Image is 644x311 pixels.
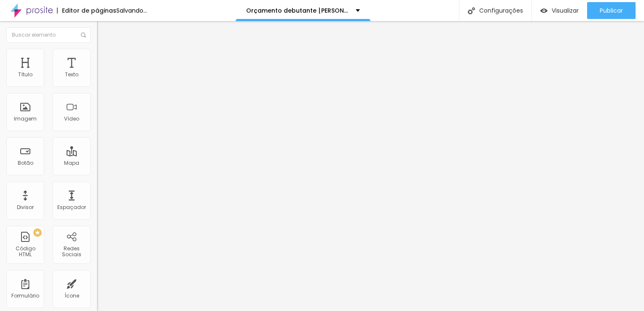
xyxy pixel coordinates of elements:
div: Código HTML [8,246,42,258]
div: Mapa [64,160,79,166]
div: Imagem [14,116,37,122]
img: Icone [468,7,475,14]
div: Formulário [11,293,39,299]
button: Publicar [587,2,636,19]
div: Botão [18,160,33,166]
img: view-1.svg [540,7,547,14]
div: Título [18,72,32,78]
div: Divisor [17,204,34,210]
button: Visualizar [532,2,587,19]
span: Publicar [600,7,623,14]
img: Icone [81,32,86,38]
span: Visualizar [552,7,579,14]
div: Salvando... [116,8,147,13]
div: Ícone [64,293,79,299]
div: Redes Sociais [55,246,88,258]
div: Vídeo [64,116,79,122]
div: Texto [65,72,78,78]
input: Buscar elemento [6,27,91,43]
div: Espaçador [57,204,86,210]
p: Orçamento debutante [PERSON_NAME] [246,8,349,13]
div: Editor de páginas [57,8,116,13]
